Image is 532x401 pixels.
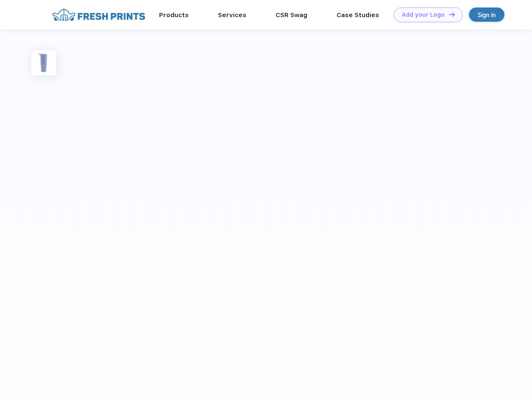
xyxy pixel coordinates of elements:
a: Sign in [469,8,504,22]
div: Sign in [478,10,496,20]
img: fo%20logo%202.webp [50,8,148,22]
div: Add your Logo [402,11,445,18]
img: DT [449,12,455,17]
a: Products [159,11,189,19]
img: func=resize&h=100 [31,51,56,75]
